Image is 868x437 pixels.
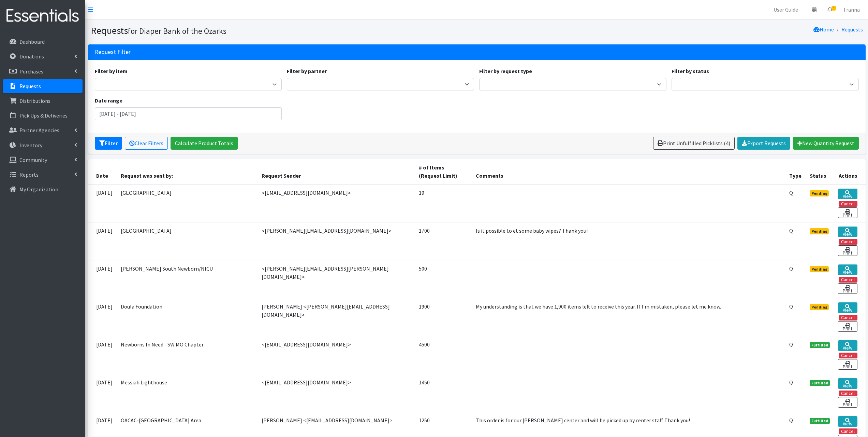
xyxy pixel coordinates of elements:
[479,67,532,75] label: Filter by request type
[822,3,838,16] a: 4
[793,137,859,150] a: New Quantity Request
[19,38,45,45] p: Dashboard
[88,222,117,260] td: [DATE]
[813,26,834,33] a: Home
[117,336,258,374] td: Newborns In Need - SW MO Chapter
[838,245,857,256] a: Print
[810,342,830,348] span: Fulfilled
[88,159,117,184] th: Date
[3,123,83,137] a: Partner Agencies
[19,53,44,60] p: Donations
[789,265,793,272] abbr: Quantity
[3,35,83,49] a: Dashboard
[834,159,865,184] th: Actions
[810,190,829,196] span: Pending
[258,184,415,222] td: <[EMAIL_ADDRESS][DOMAIN_NAME]>
[832,6,836,11] span: 4
[838,227,857,237] a: View
[128,26,226,36] small: for Diaper Bank of the Ozarks
[838,321,857,332] a: Print
[88,298,117,336] td: [DATE]
[789,379,793,386] abbr: Quantity
[287,67,327,75] label: Filter by partner
[19,68,43,75] p: Purchases
[258,298,415,336] td: [PERSON_NAME] <[PERSON_NAME][EMAIL_ADDRESS][DOMAIN_NAME]>
[19,171,39,178] p: Reports
[838,359,857,370] a: Print
[19,142,42,149] p: Inventory
[95,96,122,105] label: Date range
[3,65,83,78] a: Purchases
[3,138,83,152] a: Inventory
[839,391,857,396] button: Cancel
[672,67,709,75] label: Filter by status
[839,428,857,434] button: Cancel
[810,228,829,234] span: Pending
[839,239,857,245] button: Cancel
[3,50,83,63] a: Donations
[810,380,830,386] span: Fulfilled
[839,201,857,207] button: Cancel
[472,298,785,336] td: My understanding is that we have 1,900 items left to receive this year. If I'm mistaken, please l...
[415,336,472,374] td: 4500
[171,137,238,150] a: Calculate Product Totals
[19,156,47,163] p: Community
[838,207,857,218] a: Print
[415,184,472,222] td: 19
[789,189,793,196] abbr: Quantity
[653,137,735,150] a: Print Unfulfilled Picklists (4)
[415,374,472,412] td: 1450
[95,49,131,56] h3: Request Filter
[839,277,857,283] button: Cancel
[19,97,50,104] p: Distributions
[258,222,415,260] td: <[PERSON_NAME][EMAIL_ADDRESS][DOMAIN_NAME]>
[117,374,258,412] td: Messiah Lighthouse
[88,184,117,222] td: [DATE]
[838,340,857,351] a: View
[806,159,834,184] th: Status
[789,227,793,234] abbr: Quantity
[838,397,857,408] a: Print
[841,26,863,33] a: Requests
[768,3,804,16] a: User Guide
[3,168,83,181] a: Reports
[838,302,857,313] a: View
[19,83,41,90] p: Requests
[810,418,830,424] span: Fulfilled
[88,374,117,412] td: [DATE]
[838,283,857,294] a: Print
[3,182,83,196] a: My Organization
[19,112,68,119] p: Pick Ups & Deliveries
[117,298,258,336] td: Doula Foundation
[789,341,793,348] abbr: Quantity
[117,222,258,260] td: [GEOGRAPHIC_DATA]
[838,416,857,427] a: View
[3,94,83,108] a: Distributions
[258,336,415,374] td: <[EMAIL_ADDRESS][DOMAIN_NAME]>
[415,159,472,184] th: # of Items (Request Limit)
[19,186,58,193] p: My Organization
[258,159,415,184] th: Request Sender
[91,25,474,37] h1: Requests
[838,3,865,16] a: Tranna
[415,260,472,298] td: 500
[472,159,785,184] th: Comments
[3,153,83,167] a: Community
[95,137,122,150] button: Filter
[125,137,168,150] a: Clear Filters
[810,304,829,310] span: Pending
[117,260,258,298] td: [PERSON_NAME] South Newborn/NICU
[88,260,117,298] td: [DATE]
[789,303,793,310] abbr: Quantity
[838,264,857,275] a: View
[19,127,59,134] p: Partner Agencies
[737,137,790,150] a: Export Requests
[415,222,472,260] td: 1700
[839,353,857,358] button: Cancel
[789,417,793,424] abbr: Quantity
[839,315,857,320] button: Cancel
[258,260,415,298] td: <[PERSON_NAME][EMAIL_ADDRESS][PERSON_NAME][DOMAIN_NAME]>
[3,79,83,93] a: Requests
[3,4,83,27] img: HumanEssentials
[95,107,282,120] input: January 1, 2011 - December 31, 2011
